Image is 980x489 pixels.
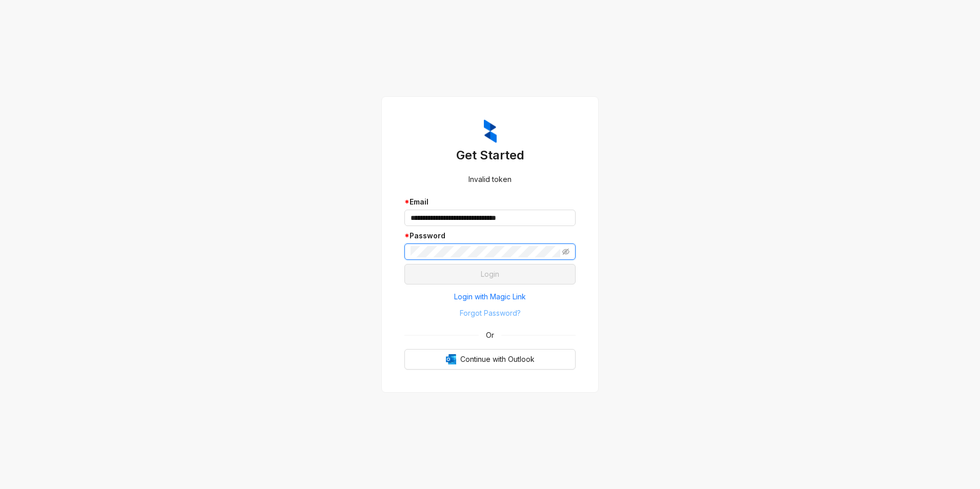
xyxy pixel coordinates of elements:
h3: Get Started [404,147,576,164]
button: Forgot Password? [404,305,576,321]
img: Outlook [446,354,456,364]
span: Forgot Password? [460,308,521,319]
button: Login with Magic Link [404,289,576,305]
div: Invalid token [404,174,576,185]
img: ZumaIcon [484,119,497,143]
span: Login with Magic Link [454,291,526,302]
span: eye-invisible [562,248,569,255]
span: Or [479,330,501,341]
span: Continue with Outlook [460,354,535,365]
button: Login [404,264,576,284]
div: Password [404,230,576,241]
button: OutlookContinue with Outlook [404,349,576,370]
div: Email [404,196,576,208]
